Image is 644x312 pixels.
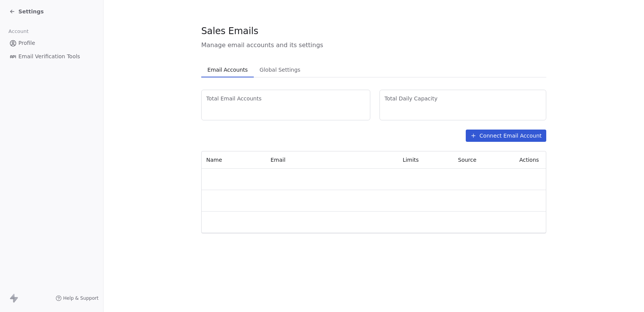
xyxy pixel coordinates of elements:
a: Help & Support [56,295,99,301]
span: Profile [18,39,35,47]
span: Actions [519,157,539,163]
span: Global Settings [256,64,304,75]
a: Settings [9,8,44,15]
a: Profile [6,37,97,49]
span: Sales Emails [201,25,258,37]
button: Connect Email Account [466,130,546,142]
span: Name [206,157,222,163]
a: Email Verification Tools [6,50,97,63]
span: Help & Support [63,295,99,301]
span: Manage email accounts and its settings [201,41,546,50]
span: Total Email Accounts [206,95,365,102]
span: Settings [18,8,44,15]
span: Email Accounts [204,64,251,75]
span: Email Verification Tools [18,53,80,61]
span: Source [458,157,476,163]
span: Limits [402,157,419,163]
span: Total Daily Capacity [384,95,541,102]
span: Account [5,26,32,37]
span: Email [271,157,286,163]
